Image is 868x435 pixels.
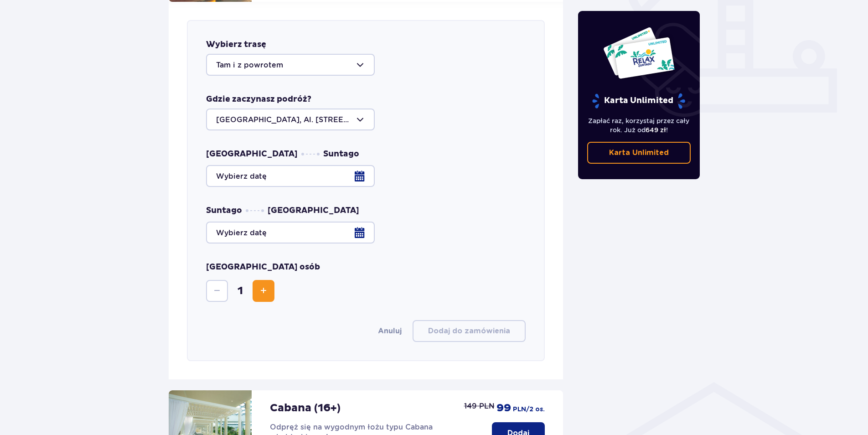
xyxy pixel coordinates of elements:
button: Dodaj do zamówienia [413,320,526,342]
button: Anuluj [378,326,402,336]
p: 99 [496,401,511,415]
span: [GEOGRAPHIC_DATA] [206,149,298,160]
span: Suntago [206,205,242,216]
p: Dodaj do zamówienia [428,326,510,336]
a: Karta Unlimited [587,142,691,164]
span: 649 zł [646,126,666,134]
p: Zapłać raz, korzystaj przez cały rok. Już od ! [587,116,691,135]
button: Increase [253,280,274,302]
p: Gdzie zaczynasz podróż? [206,94,311,105]
span: Suntago [323,149,359,160]
p: Karta Unlimited [591,93,686,109]
p: 149 PLN [464,401,495,411]
span: 1 [230,284,251,298]
img: dots [246,209,264,212]
p: Karta Unlimited [609,148,669,158]
button: Decrease [206,280,228,302]
span: [GEOGRAPHIC_DATA] [268,205,359,216]
img: dots [301,153,320,155]
p: Cabana (16+) [270,401,341,415]
p: PLN /2 os. [513,405,545,414]
p: [GEOGRAPHIC_DATA] osób [206,262,320,273]
p: Wybierz trasę [206,39,266,50]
